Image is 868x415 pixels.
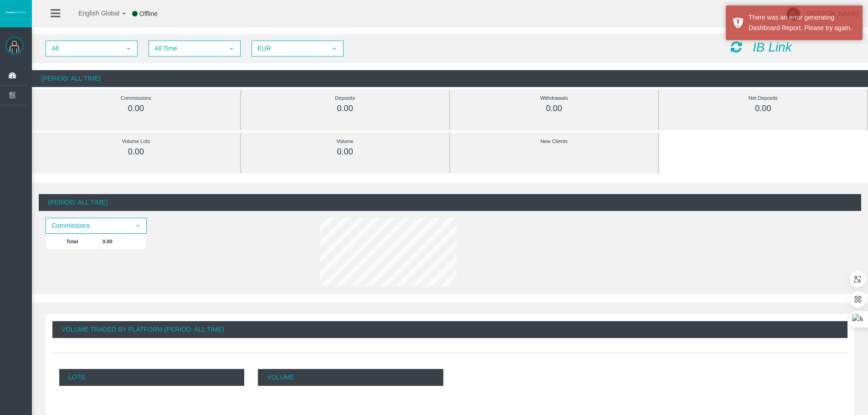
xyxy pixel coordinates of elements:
[679,103,847,114] div: 0.00
[262,136,429,147] div: Volume
[262,147,429,157] div: 0.00
[52,147,220,157] div: 0.00
[52,103,220,114] div: 0.00
[731,41,742,53] i: Reload Dashboard
[59,369,244,386] p: Lots
[228,45,235,52] span: select
[46,234,99,249] td: Total
[99,234,146,249] td: 0.00
[262,103,429,114] div: 0.00
[46,41,120,56] span: All
[125,45,132,52] span: select
[331,45,338,52] span: select
[52,321,847,338] div: Volume Traded By Platform (Period: All Time)
[134,222,141,230] span: select
[258,369,443,386] p: Volume
[139,10,158,17] span: Offline
[32,70,868,87] div: (Period: All Time)
[149,41,223,56] span: All Time
[679,93,847,103] div: Net Deposits
[262,93,429,103] div: Deposits
[749,12,856,33] div: There was an error generating Dashboard Report. Please try again.
[753,40,792,54] i: IB Link
[39,194,861,211] div: (Period: All Time)
[52,136,220,147] div: Volume Lots
[471,136,638,147] div: New Clients
[52,93,220,103] div: Commissions
[5,10,27,14] img: logo.svg
[46,219,129,233] span: Commissions
[471,103,638,114] div: 0.00
[252,41,326,56] span: EUR
[471,93,638,103] div: Withdrawals
[67,10,119,17] span: English Global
